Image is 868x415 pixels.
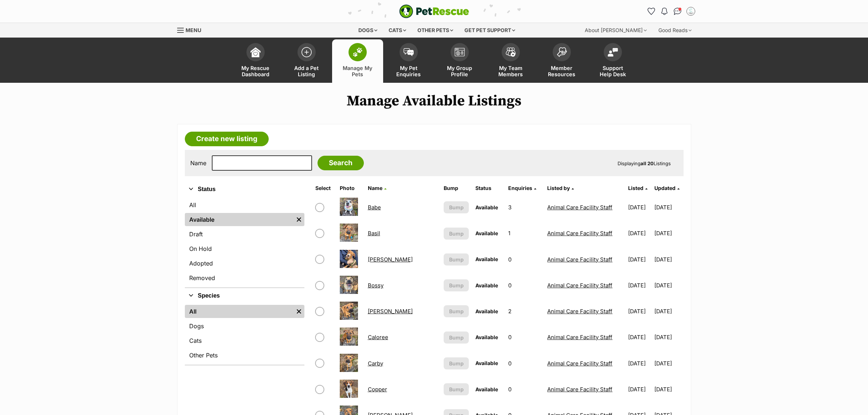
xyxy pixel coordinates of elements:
td: [DATE] [654,299,683,324]
a: My Team Members [485,39,536,83]
td: [DATE] [654,195,683,220]
a: Remove filter [293,213,304,226]
a: Removed [185,271,304,284]
img: group-profile-icon-3fa3cf56718a62981997c0bc7e787c4b2cf8bcc04b72c1350f741eb67cf2f40e.svg [455,48,465,57]
span: My Group Profile [443,65,476,77]
a: Name [368,185,386,191]
td: [DATE] [625,221,654,246]
a: Babe [368,204,381,211]
button: Bump [444,201,469,213]
a: Other Pets [185,349,304,362]
a: Animal Care Facility Staff [547,256,612,263]
button: Status [185,185,304,194]
button: Bump [444,253,469,265]
td: 0 [505,273,544,298]
a: Member Resources [536,39,587,83]
td: 2 [505,299,544,324]
span: translation missing: en.admin.listings.index.attributes.enquiries [508,185,532,191]
a: Listed [628,185,647,191]
img: dashboard-icon-eb2f2d2d3e046f16d808141f083e7271f6b2e854fb5c12c21221c1fb7104beca.svg [250,47,261,57]
span: Available [475,230,498,236]
td: 0 [505,351,544,376]
img: pet-enquiries-icon-7e3ad2cf08bfb03b45e93fb7055b45f3efa6380592205ae92323e6603595dc1f.svg [404,48,414,56]
span: Available [475,334,498,340]
a: Available [185,213,293,226]
td: 0 [505,247,544,272]
a: Menu [177,23,206,36]
a: Create new listing [185,132,269,146]
a: Carby [368,360,383,367]
div: Status [185,197,304,287]
a: Listed by [547,185,574,191]
img: chat-41dd97257d64d25036548639549fe6c8038ab92f7586957e7f3b1b290dea8141.svg [674,8,681,15]
a: Basil [368,230,380,237]
a: Animal Care Facility Staff [547,308,612,315]
span: Bump [449,307,464,315]
a: Animal Care Facility Staff [547,282,612,289]
div: Cats [384,23,411,38]
label: Name [190,160,206,166]
a: My Pet Enquiries [383,39,434,83]
a: Copper [368,386,387,393]
span: Bump [449,334,464,341]
span: Bump [449,385,464,393]
div: Get pet support [459,23,520,38]
td: [DATE] [654,351,683,376]
th: Bump [441,182,472,194]
div: About [PERSON_NAME] [580,23,652,38]
button: Bump [444,279,469,291]
td: [DATE] [625,273,654,298]
span: My Rescue Dashboard [239,65,272,77]
button: Bump [444,383,469,395]
span: Listed by [547,185,570,191]
a: PetRescue [399,4,469,18]
td: [DATE] [625,195,654,220]
a: Manage My Pets [332,39,383,83]
div: Other pets [412,23,458,38]
td: [DATE] [625,325,654,350]
button: Bump [444,331,469,344]
img: help-desk-icon-fdf02630f3aa405de69fd3d07c3f3aa587a6932b1a1747fa1d2bba05be0121f9.svg [608,48,618,57]
td: 3 [505,195,544,220]
input: Search [318,156,364,170]
td: 0 [505,377,544,402]
img: notifications-46538b983faf8c2785f20acdc204bb7945ddae34d4c08c2a6579f10ce5e182be.svg [661,8,667,15]
td: [DATE] [654,247,683,272]
span: Bump [449,203,464,211]
td: [DATE] [625,299,654,324]
a: Updated [654,185,680,191]
a: Animal Care Facility Staff [547,204,612,211]
th: Status [472,182,505,194]
div: Species [185,303,304,365]
a: My Group Profile [434,39,485,83]
span: Bump [449,282,464,289]
button: Notifications [659,5,670,17]
th: Select [312,182,336,194]
a: All [185,305,293,318]
a: My Rescue Dashboard [230,39,281,83]
td: [DATE] [654,377,683,402]
span: Updated [654,185,676,191]
span: Listed [628,185,643,191]
td: [DATE] [625,247,654,272]
span: Add a Pet Listing [290,65,323,77]
a: [PERSON_NAME] [368,308,413,315]
span: Name [368,185,382,191]
a: On Hold [185,242,304,255]
button: Bump [444,228,469,240]
a: Support Help Desk [587,39,638,83]
a: Caloree [368,334,388,341]
span: Available [475,360,498,366]
a: Adopted [185,257,304,270]
td: [DATE] [654,273,683,298]
td: [DATE] [625,351,654,376]
span: Available [475,256,498,262]
a: Animal Care Facility Staff [547,334,612,341]
span: My Team Members [494,65,527,77]
span: My Pet Enquiries [392,65,425,77]
span: Manage My Pets [341,65,374,77]
a: Animal Care Facility Staff [547,230,612,237]
span: Bump [449,360,464,367]
a: Add a Pet Listing [281,39,332,83]
img: team-members-icon-5396bd8760b3fe7c0b43da4ab00e1e3bb1a5d9ba89233759b79545d2d3fc5d0d.svg [506,47,516,57]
